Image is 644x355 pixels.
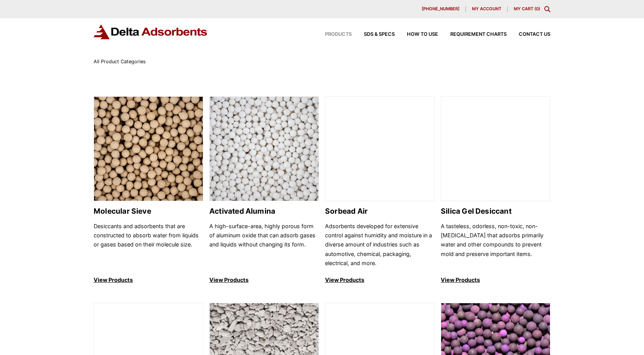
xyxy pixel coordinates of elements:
[519,32,550,37] span: Contact Us
[450,32,507,37] span: Requirement Charts
[325,207,435,216] h2: Sorbead Air
[536,6,539,11] span: 0
[544,6,550,12] div: Toggle Modal Content
[94,59,146,64] span: All Product Categories
[209,275,319,285] p: View Products
[364,32,395,37] span: SDS & SPECS
[209,207,319,216] h2: Activated Alumina
[325,222,435,268] p: Adsorbents developed for extensive control against humidity and moisture in a diverse amount of i...
[325,97,434,201] img: Sorbead Air
[407,32,438,37] span: How to Use
[441,97,550,201] img: Silica Gel Desiccant
[395,32,438,37] a: How to Use
[422,7,459,11] span: [PHONE_NUMBER]
[416,6,466,12] a: [PHONE_NUMBER]
[210,97,319,201] img: Activated Alumina
[94,275,203,285] p: View Products
[438,32,507,37] a: Requirement Charts
[94,96,203,285] a: Molecular Sieve Molecular Sieve Desiccants and adsorbents that are constructed to absorb water fr...
[441,222,550,268] p: A tasteless, odorless, non-toxic, non-[MEDICAL_DATA] that adsorbs primarily water and other compo...
[325,32,352,37] span: Products
[466,6,508,12] a: My account
[325,96,435,285] a: Sorbead Air Sorbead Air Adsorbents developed for extensive control against humidity and moisture ...
[514,6,540,11] a: My Cart (0)
[441,96,550,285] a: Silica Gel Desiccant Silica Gel Desiccant A tasteless, odorless, non-toxic, non-[MEDICAL_DATA] th...
[441,207,550,216] h2: Silica Gel Desiccant
[94,222,203,268] p: Desiccants and adsorbents that are constructed to absorb water from liquids or gases based on the...
[94,207,203,216] h2: Molecular Sieve
[209,96,319,285] a: Activated Alumina Activated Alumina A high-surface-area, highly porous form of aluminum oxide tha...
[441,275,550,285] p: View Products
[507,32,550,37] a: Contact Us
[94,97,203,201] img: Molecular Sieve
[325,275,435,285] p: View Products
[313,32,352,37] a: Products
[94,24,208,39] img: Delta Adsorbents
[209,222,319,268] p: A high-surface-area, highly porous form of aluminum oxide that can adsorb gases and liquids witho...
[472,7,501,11] span: My account
[352,32,395,37] a: SDS & SPECS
